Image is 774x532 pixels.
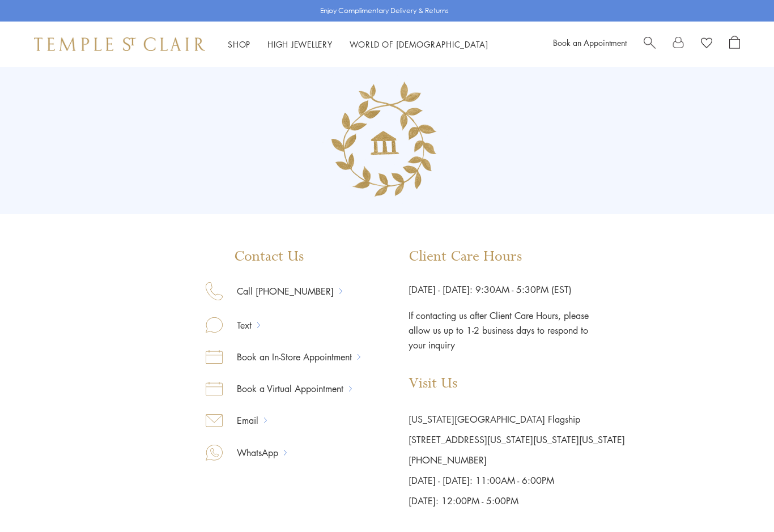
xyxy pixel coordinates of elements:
[34,37,205,51] img: Temple St. Clair
[223,284,339,299] a: Call [PHONE_NUMBER]
[223,350,358,364] a: Book an In-Store Appointment
[223,445,284,460] a: WhatsApp
[409,433,625,446] a: [STREET_ADDRESS][US_STATE][US_STATE][US_STATE]
[729,36,740,53] a: Open Shopping Bag
[223,381,349,396] a: Book a Virtual Appointment
[318,71,457,210] img: Group_135.png
[320,5,449,16] p: Enjoy Complimentary Delivery & Returns
[409,409,625,429] p: [US_STATE][GEOGRAPHIC_DATA] Flagship
[228,39,250,50] a: ShopShop
[409,491,625,511] p: [DATE]: 12:00PM - 5:00PM
[350,39,488,50] a: World of [DEMOGRAPHIC_DATA]World of [DEMOGRAPHIC_DATA]
[223,413,264,428] a: Email
[717,479,763,521] iframe: Gorgias live chat messenger
[409,282,625,297] p: [DATE] - [DATE]: 9:30AM - 5:30PM (EST)
[701,36,712,53] a: View Wishlist
[409,297,590,352] p: If contacting us after Client Care Hours, please allow us up to 1-2 business days to respond to y...
[409,375,625,392] p: Visit Us
[228,37,488,52] nav: Main navigation
[553,37,627,48] a: Book an Appointment
[206,248,360,265] p: Contact Us
[409,248,625,265] p: Client Care Hours
[409,454,487,466] a: [PHONE_NUMBER]
[644,36,656,53] a: Search
[267,39,333,50] a: High JewelleryHigh Jewellery
[223,318,257,333] a: Text
[409,470,625,491] p: [DATE] - [DATE]: 11:00AM - 6:00PM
